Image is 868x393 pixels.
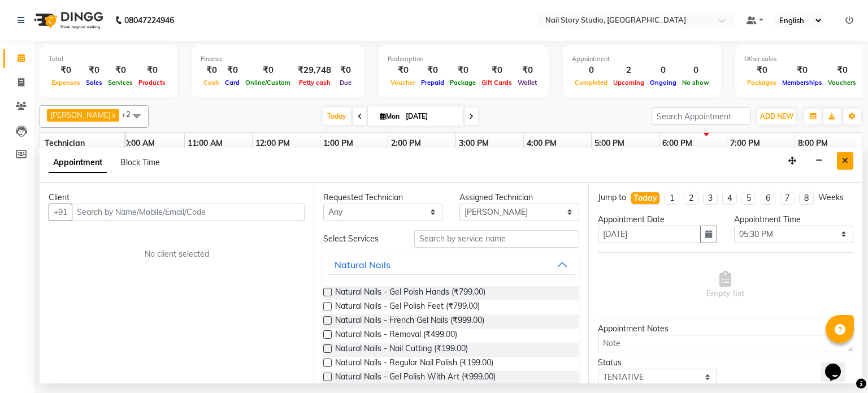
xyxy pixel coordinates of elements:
div: Natural Nails [335,258,390,271]
span: Wallet [515,79,540,87]
input: Search Appointment [652,107,750,125]
span: Natural Nails - Nail Cutting (₹199.00) [335,343,468,357]
span: +2 [121,110,139,119]
div: ₹0 [49,64,83,77]
span: Sales [83,79,105,87]
span: Card [222,79,242,87]
div: Client [49,192,305,204]
div: Weeks [818,192,844,204]
span: Prepaid [418,79,447,87]
span: Technician [45,138,85,148]
a: x [111,110,116,119]
input: Search by Name/Mobile/Email/Code [72,204,305,221]
button: +91 [49,204,72,221]
span: Due [337,79,354,87]
span: Appointment [49,153,107,173]
li: 1 [665,192,679,205]
li: 3 [703,192,718,205]
div: 0 [679,64,712,77]
iframe: chat widget [821,348,857,382]
button: Close [837,152,853,170]
span: Natural Nails - Removal (₹499.00) [335,329,457,343]
span: Products [136,79,168,87]
div: ₹0 [105,64,136,77]
a: 12:00 PM [253,135,293,152]
div: ₹0 [779,64,825,77]
span: Gift Cards [479,79,515,87]
a: 8:00 PM [795,135,831,152]
a: 1:00 PM [320,135,356,152]
span: Ongoing [647,79,679,87]
div: Select Services [315,233,406,245]
span: Online/Custom [242,79,293,87]
span: Natural Nails - Gel Polish Feet (₹799.00) [335,300,480,314]
div: Status [598,357,717,369]
a: 4:00 PM [524,135,559,152]
span: Packages [744,79,779,87]
span: Vouchers [825,79,859,87]
div: 2 [610,64,647,77]
span: Mon [377,112,402,120]
div: ₹0 [418,64,447,77]
li: 8 [799,192,814,205]
div: Jump to [598,192,626,204]
li: 2 [684,192,698,205]
div: ₹29,748 [293,64,336,77]
div: 0 [572,64,610,77]
div: Total [49,54,168,64]
span: ADD NEW [760,112,793,120]
a: 11:00 AM [185,135,225,152]
a: 3:00 PM [456,135,492,152]
input: Search by service name [414,230,579,248]
span: Package [447,79,479,87]
div: Today [633,192,657,204]
span: Natural Nails - French Gel Nails (₹999.00) [335,314,484,329]
div: ₹0 [744,64,779,77]
span: Petty cash [296,79,333,87]
span: No show [679,79,712,87]
span: Today [323,107,351,125]
span: Services [105,79,136,87]
div: Appointment Time [734,214,853,226]
b: 08047224946 [124,5,174,36]
div: ₹0 [201,64,222,77]
li: 7 [780,192,795,205]
div: ₹0 [447,64,479,77]
img: logo [29,5,106,36]
li: 6 [761,192,775,205]
button: ADD NEW [757,109,796,124]
div: ₹0 [336,64,355,77]
span: [PERSON_NAME] [50,110,111,119]
div: ₹0 [136,64,168,77]
input: yyyy-mm-dd [598,226,701,243]
div: 0 [647,64,679,77]
span: Expenses [49,79,83,87]
button: Natural Nails [328,254,574,275]
div: Appointment Date [598,214,717,226]
span: Empty list [706,271,744,300]
div: ₹0 [479,64,515,77]
span: Memberships [779,79,825,87]
a: 10:00 AM [117,135,158,152]
a: 5:00 PM [592,135,627,152]
span: Block Time [120,157,160,167]
li: 5 [741,192,756,205]
span: Upcoming [610,79,647,87]
div: Finance [201,54,355,64]
span: Natural Nails - Gel Polsh Hands (₹799.00) [335,286,485,300]
div: Appointment [572,54,712,64]
div: Assigned Technician [459,192,579,204]
li: 4 [722,192,737,205]
a: 6:00 PM [659,135,695,152]
a: 2:00 PM [388,135,424,152]
div: ₹0 [222,64,242,77]
div: ₹0 [825,64,859,77]
span: Natural Nails - Regular Nail Polish (₹199.00) [335,357,493,371]
div: ₹0 [242,64,293,77]
input: 2025-09-01 [402,108,459,125]
div: Appointment Notes [598,323,853,335]
div: Redemption [388,54,540,64]
span: Cash [201,79,222,87]
span: Natural Nails - Gel Polish With Art (₹999.00) [335,371,496,385]
div: No client selected [76,248,277,260]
